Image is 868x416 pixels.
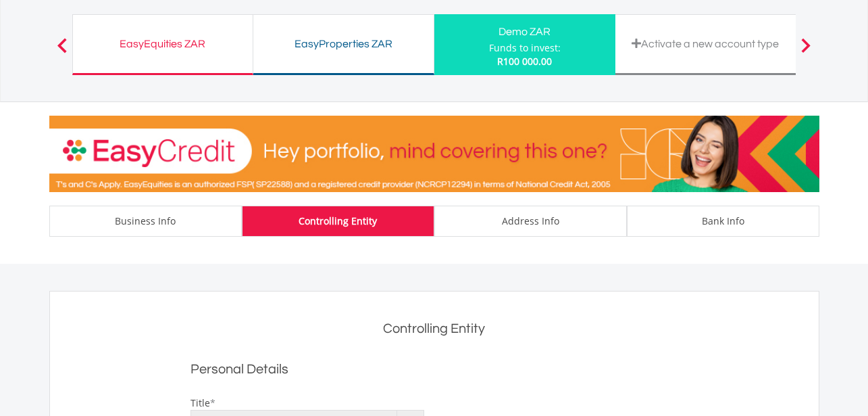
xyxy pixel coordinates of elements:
h2: Personal Details [190,359,424,379]
div: Demo ZAR [442,22,607,41]
h2: Controlling Entity [63,319,805,339]
a: Bank Info [627,206,819,237]
div: Funds to invest: [489,41,561,55]
div: EasyEquities ZAR [81,34,245,53]
a: Controlling Entity [242,206,434,237]
img: EasyCredit Promotion Banner [49,116,819,192]
div: Activate a new account type [623,34,788,53]
a: Business Info [49,206,242,237]
a: Address Info [434,206,627,237]
div: EasyProperties ZAR [261,34,426,53]
span: R100 000.00 [497,55,552,68]
label: Title [190,396,210,409]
